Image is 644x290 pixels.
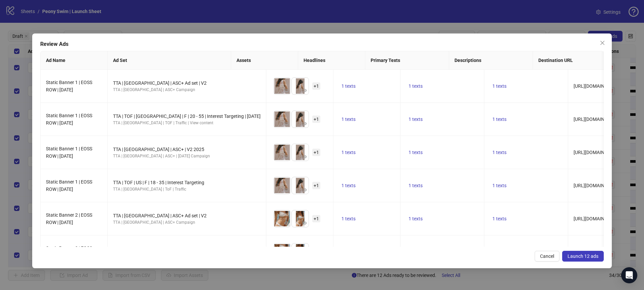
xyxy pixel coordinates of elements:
span: 1 texts [341,150,356,155]
span: 1 texts [492,216,506,221]
span: eye [284,121,289,126]
button: Preview [301,186,309,194]
span: [URL][DOMAIN_NAME] [574,216,621,221]
span: + 1 [312,82,320,90]
button: Preview [301,86,309,94]
div: TTA | [GEOGRAPHIC_DATA] | ASC+ Ad set | V2 [113,79,261,87]
span: Launch 12 ads [568,253,598,259]
span: 1 texts [341,183,356,188]
span: [URL][DOMAIN_NAME] [574,150,621,155]
span: 1 texts [409,216,423,221]
button: Preview [301,219,309,227]
span: [URL][DOMAIN_NAME] [574,83,621,89]
img: Asset 2 [292,144,309,161]
span: 1 texts [409,183,423,188]
span: Static Banner 2 | EOSS ROW | [DATE] [46,245,92,258]
div: Open Intercom Messenger [621,267,637,283]
span: eye [302,88,307,93]
img: Asset 2 [292,111,309,128]
span: close [600,40,605,46]
img: Asset 1 [274,177,290,194]
button: Preview [282,219,290,227]
button: 1 texts [339,148,358,156]
span: 1 texts [341,117,356,122]
span: Cancel [540,253,554,259]
img: Asset 1 [274,210,290,227]
th: Headlines [298,51,365,70]
img: Asset 1 [274,144,290,161]
th: Ad Name [41,51,108,70]
span: Static Banner 1 | EOSS ROW | [DATE] [46,80,92,92]
img: Asset 2 [292,78,309,94]
span: [URL][DOMAIN_NAME] [574,117,621,122]
button: Preview [282,86,290,94]
span: 1 texts [492,150,506,155]
span: + 1 [312,215,320,222]
span: eye [284,88,289,93]
span: eye [284,221,289,225]
span: 1 texts [492,183,506,188]
span: 1 texts [341,216,356,221]
div: TTA | [GEOGRAPHIC_DATA] | ToF | Traffic [113,186,261,193]
button: 1 texts [490,82,509,90]
span: + 1 [312,182,320,189]
span: eye [284,188,289,192]
div: TTA | TOF | US | F | 18 - 35 | Interest Targeting [113,179,261,186]
span: eye [302,121,307,126]
div: TTA | [GEOGRAPHIC_DATA] | ASC+ | [DATE] Campaign [113,153,261,159]
button: Cancel [535,251,559,262]
button: 1 texts [406,82,425,90]
span: 1 texts [341,83,356,89]
button: 1 texts [490,182,509,190]
th: Destination URL [533,51,642,70]
th: Ad Set [108,51,231,70]
div: TTA | [GEOGRAPHIC_DATA] | ASC+ Campaign [113,219,261,226]
div: TTA | [GEOGRAPHIC_DATA] | TOF | Traffic | View content [113,120,261,126]
img: Asset 1 [274,111,290,128]
button: Preview [301,153,309,161]
div: TTA | [GEOGRAPHIC_DATA] | ASC+ | V2 2025 [113,146,261,153]
button: Launch 12 ads [562,251,604,262]
span: Static Banner 1 | EOSS ROW | [DATE] [46,113,92,126]
button: 1 texts [339,215,358,223]
button: Preview [282,120,290,128]
span: 1 texts [409,117,423,122]
button: Preview [282,153,290,161]
button: Preview [301,120,309,128]
span: eye [302,154,307,159]
span: eye [284,154,289,159]
button: 1 texts [406,148,425,156]
span: 1 texts [409,150,423,155]
span: Static Banner 1 | EOSS ROW | [DATE] [46,146,92,159]
div: TTA | [GEOGRAPHIC_DATA] | ASC+ Ad set | V2 [113,212,261,219]
button: 1 texts [490,148,509,156]
span: Static Banner 2 | EOSS ROW | [DATE] [46,212,92,225]
button: 1 texts [406,182,425,190]
button: 1 texts [339,82,358,90]
span: eye [302,188,307,192]
div: TTA | [GEOGRAPHIC_DATA] | ASC+ Campaign [113,87,261,93]
div: Review Ads [40,40,604,48]
button: 1 texts [339,182,358,190]
span: 1 texts [492,117,506,122]
th: Descriptions [449,51,533,70]
button: Close [597,38,608,48]
img: Asset 1 [274,78,290,94]
th: Assets [231,51,298,70]
span: 1 texts [492,83,506,89]
div: TTA | TOF | [GEOGRAPHIC_DATA] | F | 20 - 55 | Interest Targeting | [DATE] [113,113,261,120]
img: Asset 2 [292,210,309,227]
img: Asset 1 [274,243,290,260]
img: Asset 2 [292,243,309,260]
button: 1 texts [490,115,509,123]
span: Static Banner 1 | EOSS ROW | [DATE] [46,179,92,192]
span: + 1 [312,116,320,123]
button: 1 texts [490,215,509,223]
button: Preview [282,186,290,194]
button: 1 texts [339,115,358,123]
span: + 1 [312,149,320,156]
span: [URL][DOMAIN_NAME] [574,183,621,188]
span: eye [302,221,307,225]
span: 1 texts [409,83,423,89]
th: Primary Texts [365,51,449,70]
